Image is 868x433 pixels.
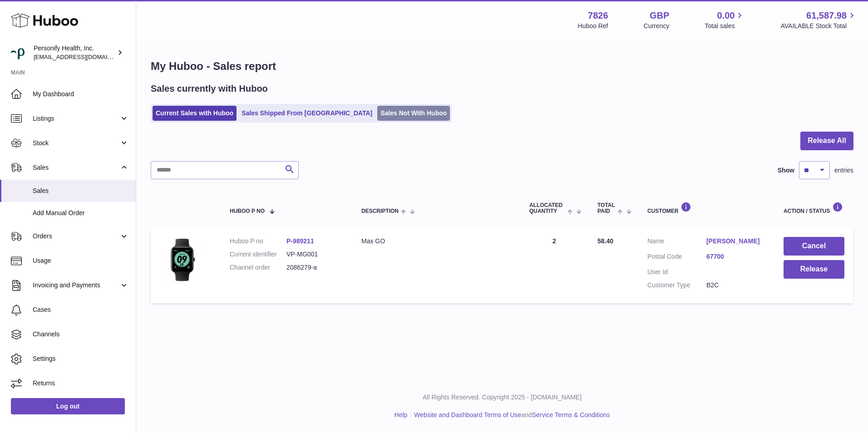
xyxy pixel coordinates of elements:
[647,268,706,276] dt: User Id
[411,411,610,419] li: and
[361,237,511,246] div: Max GO
[706,252,765,261] a: 67700
[647,281,706,290] dt: Customer Type
[647,252,706,263] dt: Postal Code
[706,281,765,290] dd: B2C
[597,202,615,214] span: Total paid
[647,202,765,214] div: Customer
[286,250,343,259] dd: VP-MG001
[33,305,129,314] span: Cases
[806,10,847,22] span: 61,587.98
[532,411,610,418] a: Service Terms & Conditions
[705,10,745,30] a: 0.00 Total sales
[33,187,129,195] span: Sales
[578,22,608,30] div: Huboo Ref
[151,83,268,95] h2: Sales currently with Huboo
[33,256,129,265] span: Usage
[143,393,861,402] p: All Rights Reserved. Copyright 2025 - [DOMAIN_NAME]
[286,263,343,272] dd: 2086279-a
[11,46,25,59] img: internalAdmin-7826@internal.huboo.com
[395,411,408,418] a: Help
[529,202,565,214] span: ALLOCATED Quantity
[238,106,375,121] a: Sales Shipped From [GEOGRAPHIC_DATA]
[34,53,133,60] span: [EMAIL_ADDRESS][DOMAIN_NAME]
[34,44,115,61] div: Personify Health, Inc.
[647,237,706,248] dt: Name
[778,166,794,175] label: Show
[286,237,314,245] a: P-989211
[834,166,853,175] span: entries
[650,10,669,22] strong: GBP
[361,208,399,214] span: Description
[33,330,129,339] span: Channels
[33,209,129,217] span: Add Manual Order
[784,237,844,256] button: Cancel
[160,237,205,282] img: 78261721143674.png
[153,106,237,121] a: Current Sales with Huboo
[33,281,119,290] span: Invoicing and Payments
[230,263,286,272] dt: Channel order
[717,10,735,22] span: 0.00
[33,139,119,148] span: Stock
[33,379,129,388] span: Returns
[588,10,608,22] strong: 7826
[414,411,521,418] a: Website and Dashboard Terms of Use
[230,208,265,214] span: Huboo P no
[230,250,286,259] dt: Current identifier
[520,228,588,303] td: 2
[800,132,853,150] button: Release All
[377,106,450,121] a: Sales Not With Huboo
[597,237,613,245] span: 58.40
[784,202,844,214] div: Action / Status
[784,260,844,279] button: Release
[644,22,670,30] div: Currency
[706,237,765,246] a: [PERSON_NAME]
[705,22,745,30] span: Total sales
[33,232,119,241] span: Orders
[33,114,119,123] span: Listings
[33,163,119,172] span: Sales
[33,90,129,98] span: My Dashboard
[780,22,857,30] span: AVAILABLE Stock Total
[33,354,129,363] span: Settings
[11,398,125,414] a: Log out
[230,237,286,246] dt: Huboo P no
[151,59,853,74] h1: My Huboo - Sales report
[780,10,857,30] a: 61,587.98 AVAILABLE Stock Total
